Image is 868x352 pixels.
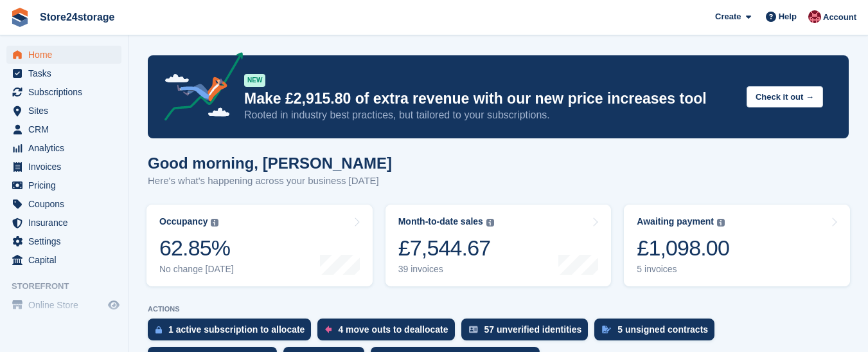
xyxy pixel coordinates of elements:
div: 5 unsigned contracts [617,324,708,335]
span: Sites [28,102,105,120]
div: 5 invoices [637,264,729,275]
span: Storefront [12,280,128,293]
span: Help [779,10,797,23]
a: menu [6,158,121,176]
button: Check it out → [747,86,823,107]
a: menu [6,296,121,314]
a: 1 active subscription to allocate [148,319,317,347]
a: menu [6,46,121,64]
p: Make £2,915.80 of extra revenue with our new price increases tool [244,89,736,108]
a: menu [6,120,121,138]
span: Account [823,11,856,24]
span: Pricing [28,176,105,194]
span: Analytics [28,139,105,157]
img: icon-info-grey-7440780725fd019a000dd9b08b2336e03edf1995a4989e88bcd33f0948082b44.svg [486,219,494,227]
span: Capital [28,251,105,269]
a: Store24storage [35,6,120,28]
div: 1 active subscription to allocate [168,324,305,335]
div: 57 unverified identities [484,324,582,335]
a: menu [6,232,121,250]
a: menu [6,214,121,232]
a: menu [6,195,121,213]
img: verify_identity-adf6edd0f0f0b5bbfe63781bf79b02c33cf7c696d77639b501bdc392416b5a36.svg [469,326,478,333]
span: CRM [28,120,105,138]
span: Subscriptions [28,83,105,101]
div: 4 move outs to deallocate [338,324,448,335]
a: menu [6,83,121,101]
h1: Good morning, [PERSON_NAME] [148,154,392,172]
img: icon-info-grey-7440780725fd019a000dd9b08b2336e03edf1995a4989e88bcd33f0948082b44.svg [211,219,218,227]
a: menu [6,176,121,194]
span: Insurance [28,214,105,232]
div: Month-to-date sales [398,216,483,227]
span: Invoices [28,158,105,176]
p: Rooted in industry best practices, but tailored to your subscriptions. [244,108,736,122]
span: Online Store [28,296,105,314]
a: menu [6,139,121,157]
img: Mandy Huges [808,10,821,23]
a: menu [6,102,121,120]
a: Occupancy 62.85% No change [DATE] [146,205,373,286]
div: £1,098.00 [637,235,729,261]
img: active_subscription_to_allocate_icon-d502201f5373d7db506a760aba3b589e785aa758c864c3986d89f69b8ff3... [155,326,162,334]
div: £7,544.67 [398,235,494,261]
a: Awaiting payment £1,098.00 5 invoices [624,205,850,286]
img: contract_signature_icon-13c848040528278c33f63329250d36e43548de30e8caae1d1a13099fd9432cc5.svg [602,326,611,333]
a: 4 move outs to deallocate [317,319,461,347]
div: 62.85% [159,235,234,261]
a: Preview store [106,297,121,313]
span: Settings [28,232,105,250]
img: stora-icon-8386f47178a22dfd0bd8f6a31ec36ba5ce8667c1dd55bd0f319d3a0aa187defe.svg [10,8,30,27]
div: No change [DATE] [159,264,234,275]
span: Home [28,46,105,64]
div: 39 invoices [398,264,494,275]
a: menu [6,64,121,82]
a: Month-to-date sales £7,544.67 39 invoices [385,205,612,286]
p: ACTIONS [148,305,849,313]
div: NEW [244,74,265,87]
span: Create [715,10,741,23]
img: price-adjustments-announcement-icon-8257ccfd72463d97f412b2fc003d46551f7dbcb40ab6d574587a9cd5c0d94... [154,52,244,125]
a: 5 unsigned contracts [594,319,721,347]
a: 57 unverified identities [461,319,595,347]
div: Awaiting payment [637,216,714,227]
a: menu [6,251,121,269]
span: Coupons [28,195,105,213]
span: Tasks [28,64,105,82]
img: icon-info-grey-7440780725fd019a000dd9b08b2336e03edf1995a4989e88bcd33f0948082b44.svg [717,219,725,227]
p: Here's what's happening across your business [DATE] [148,174,392,189]
div: Occupancy [159,216,208,227]
img: move_outs_to_deallocate_icon-f764333ba52eb49d3ac5e1228854f67142a1ed5810a6f6cc68b1a99e826820c5.svg [325,326,332,333]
